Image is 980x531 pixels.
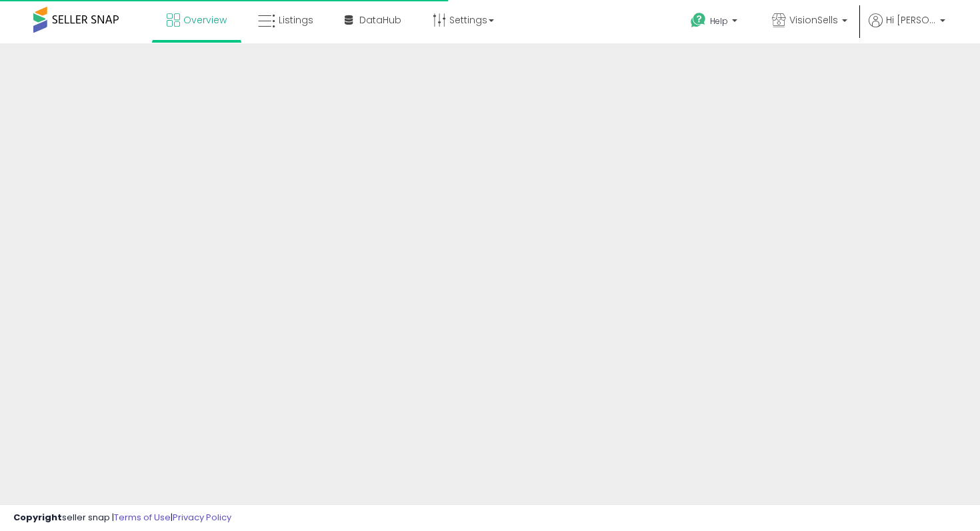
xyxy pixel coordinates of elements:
[710,15,728,27] span: Help
[114,511,171,524] a: Terms of Use
[173,511,231,524] a: Privacy Policy
[13,512,231,524] div: seller snap | |
[869,13,945,43] a: Hi [PERSON_NAME]
[886,13,936,27] span: Hi [PERSON_NAME]
[789,13,838,27] span: VisionSells
[13,511,62,524] strong: Copyright
[690,12,707,29] i: Get Help
[183,13,227,27] span: Overview
[680,2,751,43] a: Help
[279,13,313,27] span: Listings
[359,13,401,27] span: DataHub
